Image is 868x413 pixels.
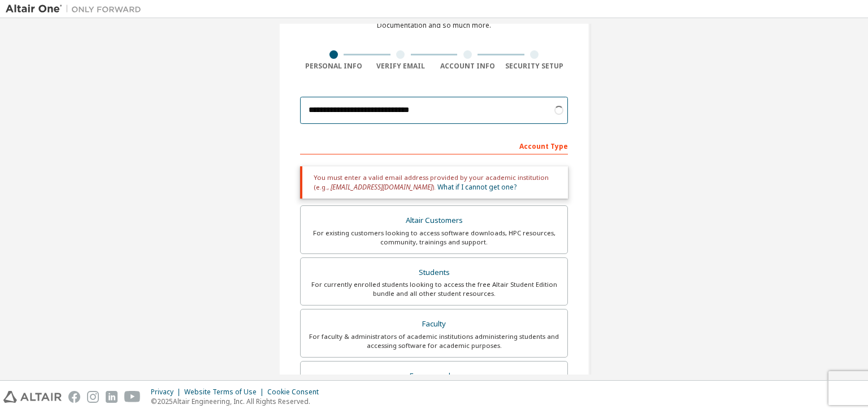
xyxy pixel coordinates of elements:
[307,332,561,350] div: For faculty & administrators of academic institutions administering students and accessing softwa...
[300,62,367,71] div: Personal Info
[106,391,118,403] img: linkedin.svg
[307,265,561,281] div: Students
[434,62,501,71] div: Account Info
[307,368,561,384] div: Everyone else
[331,182,432,192] span: [EMAIL_ADDRESS][DOMAIN_NAME]
[307,229,561,247] div: For existing customers looking to access software downloads, HPC resources, community, trainings ...
[124,391,141,403] img: youtube.svg
[501,62,568,71] div: Security Setup
[307,316,561,332] div: Faculty
[267,388,325,397] div: Cookie Consent
[68,391,80,403] img: facebook.svg
[87,391,99,403] img: instagram.svg
[6,3,147,15] img: Altair One
[437,182,517,192] a: What if I cannot get one?
[307,213,561,229] div: Altair Customers
[307,280,561,298] div: For currently enrolled students looking to access the free Altair Student Edition bundle and all ...
[300,166,568,199] div: You must enter a valid email address provided by your academic institution (e.g., ).
[184,388,267,397] div: Website Terms of Use
[300,136,568,154] div: Account Type
[151,397,325,406] p: © 2025 Altair Engineering, Inc. All Rights Reserved.
[3,391,62,403] img: altair_logo.svg
[367,62,435,71] div: Verify Email
[151,388,184,397] div: Privacy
